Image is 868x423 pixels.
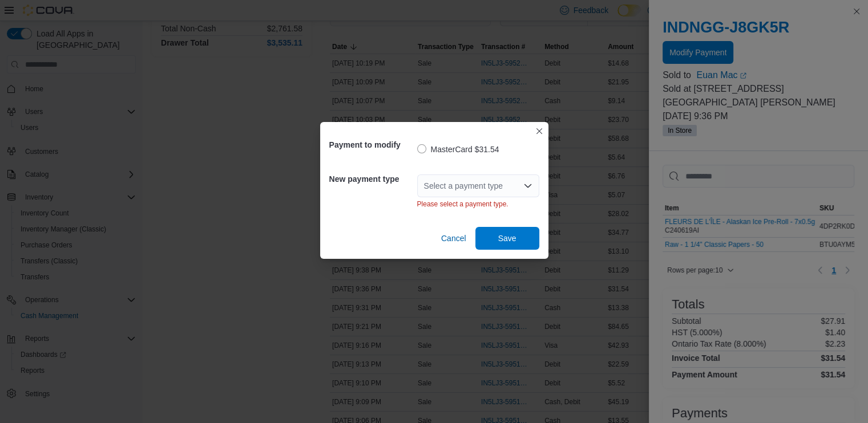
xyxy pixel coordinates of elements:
[437,227,471,250] button: Cancel
[441,233,466,244] span: Cancel
[329,133,415,156] h5: Payment to modify
[523,181,532,190] button: Open list of options
[424,179,425,193] input: Accessible screen reader label
[417,197,539,209] div: Please select a payment type.
[417,143,499,156] label: MasterCard $31.54
[532,124,546,138] button: Closes this modal window
[475,227,539,250] button: Save
[498,233,516,244] span: Save
[329,168,415,190] h5: New payment type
